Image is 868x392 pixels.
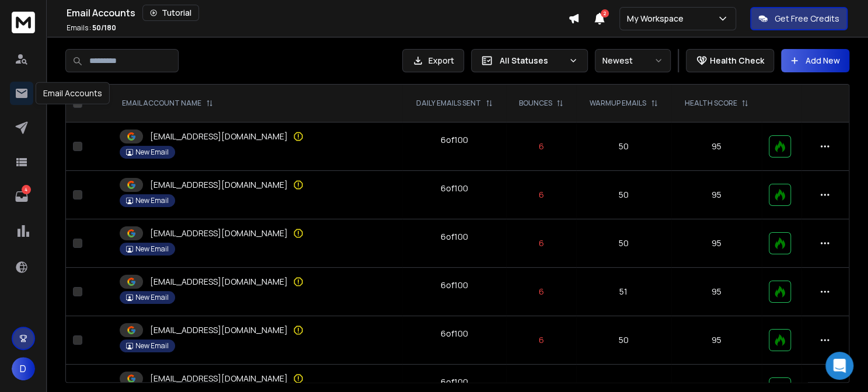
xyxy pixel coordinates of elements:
[601,9,609,17] span: 2
[416,99,481,108] p: DAILY EMAILS SENT
[441,231,468,243] div: 6 of 100
[775,13,839,24] p: Get Free Credits
[135,148,169,157] p: New Email
[576,268,671,316] td: 51
[441,279,468,291] div: 6 of 100
[513,237,569,249] p: 6
[671,316,762,365] td: 95
[122,99,213,108] div: EMAIL ACCOUNT NAME
[22,185,31,194] p: 4
[36,82,110,104] div: Email Accounts
[150,324,288,336] p: [EMAIL_ADDRESS][DOMAIN_NAME]
[781,49,849,72] button: Add New
[150,131,288,142] p: [EMAIL_ADDRESS][DOMAIN_NAME]
[595,49,671,72] button: Newest
[441,328,468,339] div: 6 of 100
[825,352,853,380] div: Open Intercom Messenger
[671,171,762,219] td: 95
[576,171,671,219] td: 50
[671,268,762,316] td: 95
[135,293,169,302] p: New Email
[576,123,671,171] td: 50
[684,99,737,108] p: HEALTH SCORE
[686,49,774,72] button: Health Check
[12,357,35,380] button: D
[441,183,468,194] div: 6 of 100
[402,49,464,72] button: Export
[710,55,764,66] p: Health Check
[590,99,646,108] p: WARMUP EMAILS
[150,228,288,239] p: [EMAIL_ADDRESS][DOMAIN_NAME]
[10,185,33,208] a: 4
[92,23,116,33] span: 50 / 180
[142,5,199,21] button: Tutorial
[671,219,762,268] td: 95
[500,55,564,66] p: All Statuses
[150,179,288,191] p: [EMAIL_ADDRESS][DOMAIN_NAME]
[513,286,569,297] p: 6
[150,373,288,384] p: [EMAIL_ADDRESS][DOMAIN_NAME]
[576,219,671,268] td: 50
[513,141,569,152] p: 6
[513,189,569,201] p: 6
[67,23,116,33] p: Emails :
[135,196,169,205] p: New Email
[150,276,288,288] p: [EMAIL_ADDRESS][DOMAIN_NAME]
[750,7,848,30] button: Get Free Credits
[135,341,169,351] p: New Email
[518,99,552,108] p: BOUNCES
[627,13,688,24] p: My Workspace
[67,5,568,21] div: Email Accounts
[513,334,569,346] p: 6
[441,376,468,388] div: 6 of 100
[135,244,169,254] p: New Email
[441,134,468,146] div: 6 of 100
[576,316,671,365] td: 50
[671,123,762,171] td: 95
